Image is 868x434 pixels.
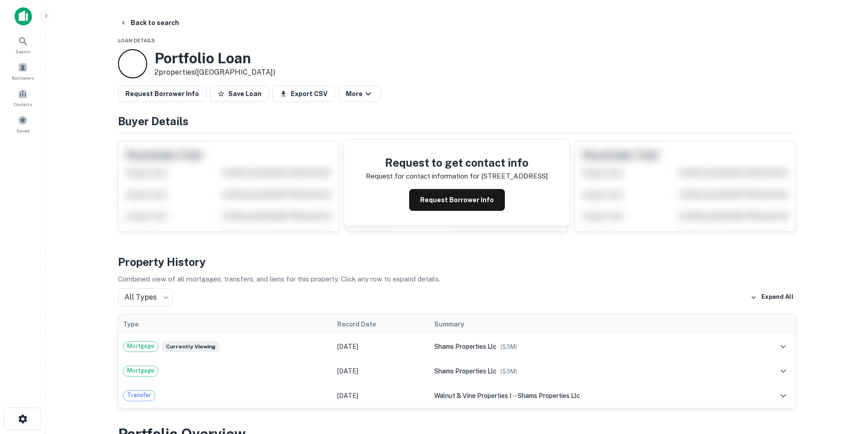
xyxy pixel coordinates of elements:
[333,359,430,383] td: [DATE]
[16,127,30,134] span: Saved
[434,391,740,401] div: →
[500,368,517,375] span: ($ 3M )
[333,314,430,334] th: Record Date
[3,59,43,83] a: Borrowers
[366,154,548,171] h4: Request to get contact info
[118,314,333,334] th: Type
[430,314,745,334] th: Summary
[14,101,32,108] span: Contacts
[333,383,430,408] td: [DATE]
[3,32,43,57] a: Search
[118,288,173,306] div: All Types
[776,363,791,379] button: expand row
[518,392,580,399] span: shams properties llc
[3,85,43,110] a: Contacts
[123,342,158,351] span: Mortgage
[15,7,32,26] img: capitalize-icon.png
[500,343,517,350] span: ($ 3M )
[162,341,219,352] span: Currently viewing
[118,274,796,285] p: Combined view of all mortgages, transfers, and liens for this property. Click any row to expand d...
[434,368,497,375] span: shams properties llc
[434,343,497,350] span: shams properties llc
[434,392,511,399] span: walnut & vine properties i
[123,391,155,400] span: Transfer
[118,86,206,102] button: Request Borrower Info
[118,113,796,129] h4: Buyer Details
[118,38,155,43] span: Loan Details
[3,112,43,136] a: Saved
[366,171,479,182] p: Request for contact information for
[333,334,430,359] td: [DATE]
[154,67,275,78] p: 2 properties ([GEOGRAPHIC_DATA])
[15,48,31,55] span: Search
[776,388,791,403] button: expand row
[339,86,381,102] button: More
[118,254,796,270] h4: Property History
[748,291,796,304] button: Expand All
[776,339,791,354] button: expand row
[116,15,183,31] button: Back to search
[154,50,275,67] h3: Portfolio Loan
[12,74,34,82] span: Borrowers
[409,189,505,211] button: Request Borrower Info
[210,86,269,102] button: Save Loan
[123,366,158,375] span: Mortgage
[272,86,335,102] button: Export CSV
[481,171,548,182] p: [STREET_ADDRESS]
